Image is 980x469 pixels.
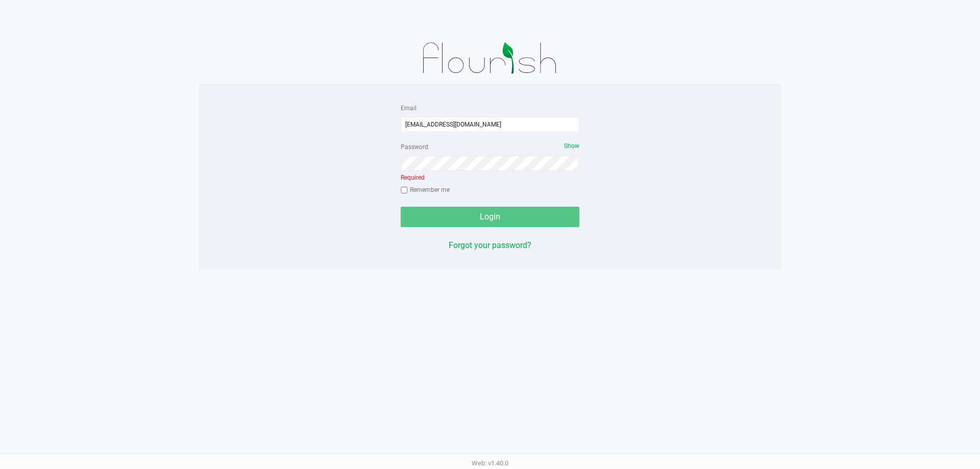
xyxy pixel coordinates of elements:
label: Remember me [401,185,450,194]
input: Remember me [401,187,408,194]
label: Password [401,142,428,152]
button: Forgot your password? [449,239,531,252]
span: Show [564,142,579,150]
span: Web: v1.40.0 [472,459,508,467]
span: Required [401,174,425,181]
label: Email [401,104,416,113]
